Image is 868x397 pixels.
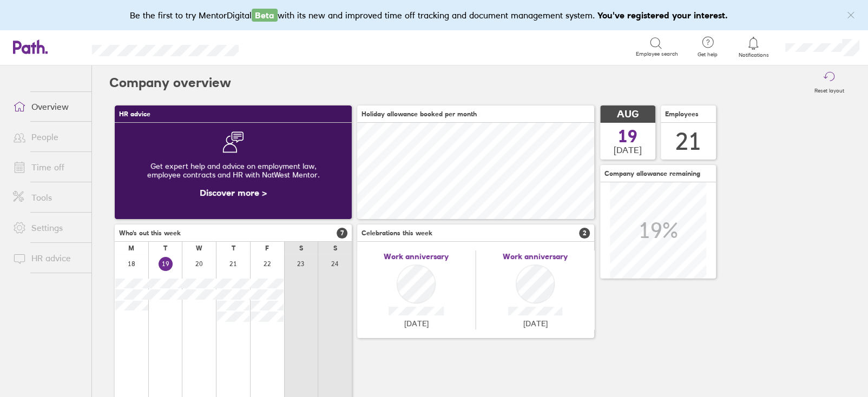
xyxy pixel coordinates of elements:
[404,319,429,328] span: [DATE]
[268,42,295,51] div: Search
[579,228,590,239] span: 2
[119,229,181,237] span: Who's out this week
[4,156,91,178] a: Time off
[4,187,91,208] a: Tools
[200,187,267,198] a: Discover more >
[604,170,700,177] span: Company allowance remaining
[808,65,851,100] button: Reset layout
[4,217,91,239] a: Settings
[597,10,728,21] b: You've registered your interest.
[384,252,449,261] span: Work anniversary
[4,247,91,269] a: HR advice
[636,51,678,57] span: Employee search
[618,128,637,145] span: 19
[337,228,347,239] span: 7
[128,244,134,252] div: M
[109,65,231,100] h2: Company overview
[614,145,642,155] span: [DATE]
[163,244,167,252] div: T
[617,109,639,120] span: AUG
[119,110,150,118] span: HR advice
[361,229,432,237] span: Celebrations this week
[503,252,568,261] span: Work anniversary
[265,244,269,252] div: F
[523,319,548,328] span: [DATE]
[232,244,235,252] div: T
[4,126,91,148] a: People
[252,9,278,22] span: Beta
[736,52,771,58] span: Notifications
[675,128,701,155] div: 21
[4,96,91,117] a: Overview
[333,244,337,252] div: S
[736,36,771,58] a: Notifications
[808,84,851,94] label: Reset layout
[299,244,303,252] div: S
[196,244,202,252] div: W
[690,51,725,58] span: Get help
[665,110,699,118] span: Employees
[361,110,477,118] span: Holiday allowance booked per month
[123,153,343,188] div: Get expert help and advice on employment law, employee contracts and HR with NatWest Mentor.
[130,9,739,22] div: Be the first to try MentorDigital with its new and improved time off tracking and document manage...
